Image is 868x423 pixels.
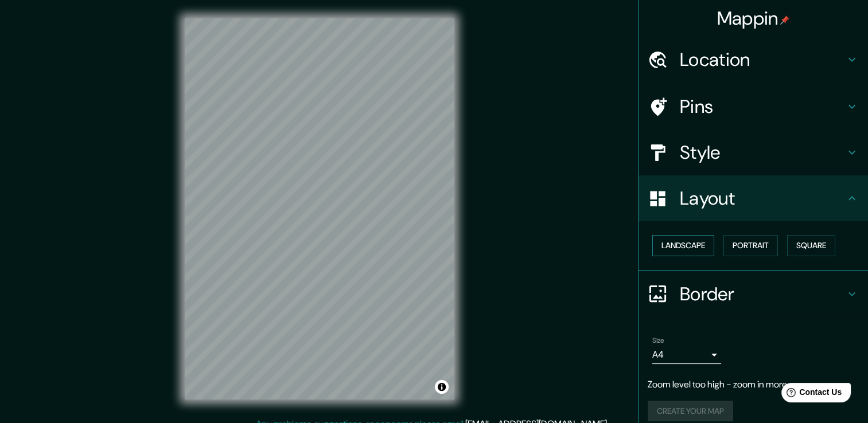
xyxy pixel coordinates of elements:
[648,378,859,391] p: Zoom level too high - zoom in more
[680,141,845,164] h4: Style
[435,380,449,394] button: Toggle attribution
[766,378,855,410] iframe: Help widget launcher
[639,175,868,221] div: Layout
[639,84,868,130] div: Pins
[717,7,790,30] h4: Mappin
[652,346,721,364] div: A4
[652,335,664,345] label: Size
[185,18,454,399] canvas: Map
[680,283,845,305] h4: Border
[639,37,868,83] div: Location
[680,48,845,71] h4: Location
[680,187,845,210] h4: Layout
[639,271,868,317] div: Border
[639,130,868,175] div: Style
[780,15,789,25] img: pin-icon.png
[652,235,714,256] button: Landscape
[787,235,835,256] button: Square
[723,235,778,256] button: Portrait
[680,95,845,118] h4: Pins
